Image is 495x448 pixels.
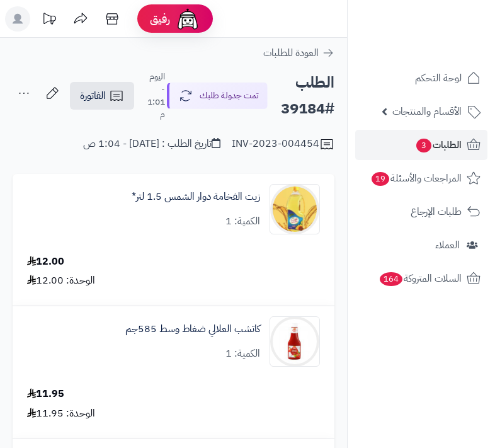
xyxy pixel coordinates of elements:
span: الأقسام والمنتجات [392,103,462,120]
div: تاريخ الطلب : [DATE] - 1:04 ص [83,137,220,151]
span: السلات المتروكة [378,270,462,287]
span: الفاتورة [80,88,106,103]
a: العملاء [355,230,487,260]
a: العودة للطلبات [263,45,334,60]
div: الوحدة: 11.95 [27,406,95,421]
div: INV-2023-004454 [232,137,334,152]
h2: الطلب #39184 [281,70,334,122]
span: الطلبات [415,136,462,154]
a: الطلبات3 [355,130,487,160]
span: طلبات الإرجاع [411,203,462,221]
a: السلات المتروكة164 [355,263,487,294]
span: العملاء [435,236,460,254]
span: 164 [380,272,402,286]
a: الفاتورة [70,82,134,110]
img: 1665213049-%D8%AA%D9%86%D8%B2%D9%8A%D9%84%20(5)-90x90.jpg [270,316,319,367]
small: اليوم - 1:01 م [147,71,165,121]
a: تحديثات المنصة [33,6,65,35]
div: 11.95 [27,387,64,401]
a: كاتشب العلالي ضغاط وسط 585جم [125,322,260,336]
span: رفيق [150,11,170,26]
img: 1672056960-Screenshot%202022-12-26%20151412-90x90.png [270,184,319,234]
img: ai-face.png [175,6,200,32]
div: الوحدة: 12.00 [27,273,95,288]
a: المراجعات والأسئلة19 [355,163,487,193]
span: 19 [372,172,389,186]
div: الكمية: 1 [225,214,260,229]
a: لوحة التحكم [355,63,487,93]
span: العودة للطلبات [263,45,319,60]
a: زيت الفخامة دوار الشمس 1.5 لتر* [132,190,260,204]
button: تمت جدولة طلبك [167,83,268,109]
div: 12.00 [27,255,64,269]
a: طلبات الإرجاع [355,197,487,227]
span: 3 [416,139,431,152]
span: المراجعات والأسئلة [370,169,462,187]
span: لوحة التحكم [415,69,462,87]
img: logo-2.png [409,35,483,62]
div: الكمية: 1 [225,347,260,361]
